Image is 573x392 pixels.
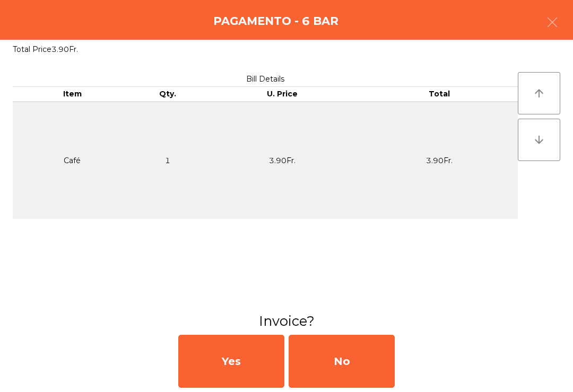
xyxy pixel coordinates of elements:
td: 1 [132,102,204,219]
h3: Invoice? [8,311,565,331]
div: Yes [178,335,284,388]
i: arrow_upward [533,87,545,100]
button: arrow_upward [518,72,560,114]
td: Café [13,102,132,219]
th: U. Price [204,87,361,102]
div: No [289,335,395,388]
td: 3.90Fr. [361,102,518,219]
i: arrow_downward [533,133,545,146]
th: Item [13,87,132,102]
h4: Pagamento - 6 BAR [213,13,338,29]
td: 3.90Fr. [204,102,361,219]
th: Total [361,87,518,102]
button: arrow_downward [518,119,560,161]
span: 3.90Fr. [51,44,78,54]
th: Qty. [132,87,204,102]
span: Total Price [13,44,51,54]
span: Bill Details [246,74,284,84]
